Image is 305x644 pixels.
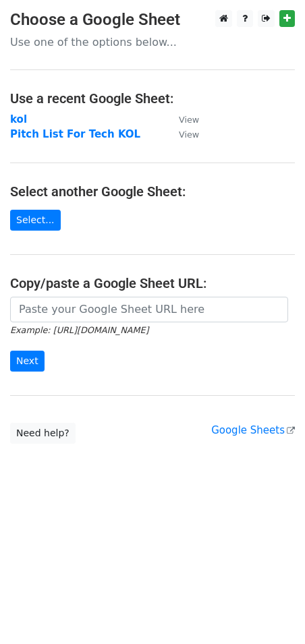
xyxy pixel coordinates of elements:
[10,10,295,30] h3: Choose a Google Sheet
[10,128,140,140] a: Pitch List For Tech KOL
[10,275,295,291] h4: Copy/paste a Google Sheet URL:
[10,351,45,372] input: Next
[10,325,148,335] small: Example: [URL][DOMAIN_NAME]
[10,35,295,49] p: Use one of the options below...
[10,183,295,200] h4: Select another Google Sheet:
[165,128,199,140] a: View
[10,113,27,125] a: kol
[10,210,61,231] a: Select...
[179,115,199,125] small: View
[211,424,295,436] a: Google Sheets
[165,113,199,125] a: View
[10,90,295,107] h4: Use a recent Google Sheet:
[179,129,199,140] small: View
[10,297,288,322] input: Paste your Google Sheet URL here
[10,423,76,444] a: Need help?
